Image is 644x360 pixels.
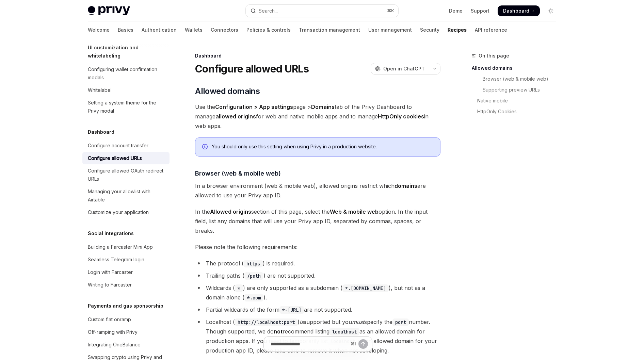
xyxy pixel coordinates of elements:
div: Off-ramping with Privy [88,328,138,336]
li: Trailing paths ( ) are not supported. [195,271,440,280]
div: Custom fiat onramp [88,315,131,324]
a: Login with Farcaster [82,266,170,278]
div: Configuring wallet confirmation modals [88,65,165,82]
a: Off-ramping with Privy [82,326,170,338]
span: ⌘ K [387,8,394,14]
strong: allowed origins [215,113,256,120]
button: Toggle dark mode [545,5,556,16]
div: Managing your allowlist with Airtable [88,187,165,204]
a: Policies & controls [246,22,291,38]
div: Configure account transfer [88,142,148,150]
div: Setting a system theme for the Privy modal [88,99,165,115]
a: Authentication [142,22,177,38]
button: Open search [246,5,398,17]
a: Configure account transfer [82,140,170,152]
span: On this page [479,52,509,60]
li: Wildcards ( ) are only supported as a subdomain ( ), but not as a domain alone ( ). [195,283,440,302]
a: Seamless Telegram login [82,253,170,266]
a: Demo [449,7,463,14]
span: In the section of this page, select the option. In the input field, list any domains that will us... [195,207,440,235]
code: *.[DOMAIN_NAME] [342,284,389,292]
a: Recipes [448,22,467,38]
button: Send message [358,339,368,349]
h5: UI customization and whitelabeling [88,44,170,60]
strong: not [274,328,283,335]
a: Welcome [88,22,110,38]
a: Configuring wallet confirmation modals [82,63,170,84]
div: Search... [259,7,278,15]
h1: Configure allowed URLs [195,63,309,75]
div: Customize your application [88,208,149,216]
span: In a browser environment (web & mobile web), allowed origins restrict which are allowed to use yo... [195,181,440,200]
div: You should only use this setting when using Privy in a production website. [212,143,433,151]
code: https [244,260,263,267]
a: Building a Farcaster Mini App [82,241,170,253]
div: Dashboard [195,52,440,59]
a: Configure allowed URLs [82,152,170,164]
a: Writing to Farcaster [82,279,170,291]
a: Allowed domains [472,63,562,73]
button: Open in ChatGPT [371,63,429,75]
a: Custom fiat onramp [82,313,170,326]
em: is [300,318,304,325]
a: Setting a system theme for the Privy modal [82,97,170,117]
img: light logo [88,6,130,16]
a: Browser (web & mobile web) [472,73,562,84]
div: Writing to Farcaster [88,281,132,289]
div: Configure allowed URLs [88,154,142,162]
input: Ask a question... [271,337,348,351]
div: Integrating OneBalance [88,341,141,349]
a: Integrating OneBalance [82,339,170,351]
a: Whitelabel [82,84,170,96]
strong: HttpOnly cookies [378,113,424,120]
li: Localhost ( ) supported but you specify the number. Though supported, we do recommend listing as ... [195,317,440,355]
strong: Domains [311,103,335,110]
a: Transaction management [299,22,360,38]
a: Native mobile [472,95,562,106]
div: Seamless Telegram login [88,256,144,264]
code: http://localhost:port [235,318,297,326]
span: Dashboard [503,7,529,14]
a: Basics [118,22,133,38]
div: Configure allowed OAuth redirect URLs [88,167,165,183]
a: API reference [475,22,507,38]
code: *.com [244,294,263,301]
div: Building a Farcaster Mini App [88,243,153,251]
code: port [392,318,409,326]
strong: domains [395,182,417,189]
a: Customize your application [82,206,170,218]
div: Login with Farcaster [88,268,133,276]
a: User management [368,22,412,38]
a: Connectors [211,22,238,38]
a: Supporting preview URLs [472,84,562,95]
li: Partial wildcards of the form are not supported. [195,305,440,314]
a: Dashboard [498,5,540,16]
code: localhost [329,328,359,336]
a: Managing your allowlist with Airtable [82,185,170,206]
h5: Social integrations [88,229,134,238]
span: Browser (web & mobile web) [195,169,281,178]
strong: Allowed origins [210,208,251,215]
span: Allowed domains [195,86,260,97]
code: *-[URL] [279,306,304,314]
a: HttpOnly Cookies [472,106,562,117]
a: Security [420,22,439,38]
code: /path [244,272,263,280]
span: Please note the following requirements: [195,242,440,252]
svg: Info [202,144,209,151]
strong: Configuration > App settings [215,103,293,110]
span: Use the page > tab of the Privy Dashboard to manage for web and native mobile apps and to manage ... [195,102,440,131]
a: Support [471,7,489,14]
li: The protocol ( ) is required. [195,259,440,268]
h5: Payments and gas sponsorship [88,302,163,310]
h5: Dashboard [88,128,114,136]
strong: Web & mobile web [330,208,379,215]
a: Wallets [185,22,203,38]
span: Open in ChatGPT [383,65,425,72]
div: Whitelabel [88,86,112,94]
em: must [352,318,364,325]
a: Configure allowed OAuth redirect URLs [82,165,170,185]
